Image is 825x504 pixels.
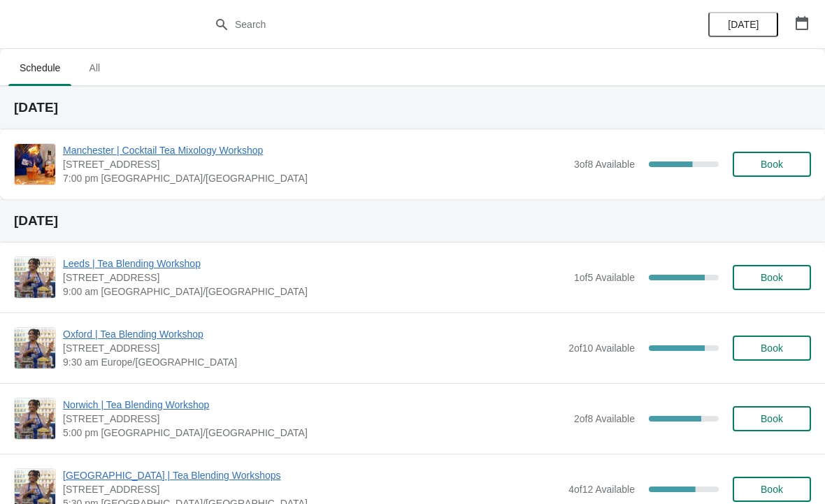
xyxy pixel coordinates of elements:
span: 9:30 am Europe/[GEOGRAPHIC_DATA] [63,355,561,369]
span: 7:00 pm [GEOGRAPHIC_DATA]/[GEOGRAPHIC_DATA] [63,171,567,185]
span: [STREET_ADDRESS] [63,157,567,171]
span: Book [761,272,783,283]
span: Norwich | Tea Blending Workshop [63,398,567,412]
span: 2 of 10 Available [568,343,635,354]
span: Book [761,343,783,354]
h2: [DATE] [14,214,811,228]
span: Book [761,159,783,170]
img: Oxford | Tea Blending Workshop | 23 High Street, Oxford, OX1 4AH | 9:30 am Europe/London [15,328,55,368]
button: Book [733,265,811,290]
span: [STREET_ADDRESS] [63,341,561,355]
button: [DATE] [708,12,778,37]
img: Manchester | Cocktail Tea Mixology Workshop | 57 Church Street, Manchester M4 1PD, UK | 7:00 pm E... [15,144,55,185]
button: Book [733,477,811,502]
span: Book [761,413,783,424]
img: Norwich | Tea Blending Workshop | 9 Back Of The Inns, Norwich NR2 1PT, UK | 5:00 pm Europe/London [15,398,55,439]
span: [STREET_ADDRESS] [63,482,561,496]
span: Book [761,484,783,495]
span: 5:00 pm [GEOGRAPHIC_DATA]/[GEOGRAPHIC_DATA] [63,426,567,440]
span: Schedule [8,55,71,80]
span: Manchester | Cocktail Tea Mixology Workshop [63,143,567,157]
button: Book [733,336,811,361]
span: All [77,55,112,80]
span: [DATE] [728,19,759,30]
span: Leeds | Tea Blending Workshop [63,257,567,271]
h2: [DATE] [14,101,811,115]
span: [STREET_ADDRESS] [63,412,567,426]
img: Leeds | Tea Blending Workshop | Unit 42, Queen Victoria St, Victoria Quarter, Leeds, LS1 6BE | 9:... [15,257,55,298]
span: 4 of 12 Available [568,484,635,495]
input: Search [234,12,619,37]
span: 3 of 8 Available [574,159,635,170]
button: Book [733,406,811,431]
span: 9:00 am [GEOGRAPHIC_DATA]/[GEOGRAPHIC_DATA] [63,285,567,298]
button: Book [733,152,811,177]
span: 2 of 8 Available [574,413,635,424]
span: [GEOGRAPHIC_DATA] | Tea Blending Workshops [63,468,561,482]
span: Oxford | Tea Blending Workshop [63,327,561,341]
span: [STREET_ADDRESS] [63,271,567,285]
span: 1 of 5 Available [574,272,635,283]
